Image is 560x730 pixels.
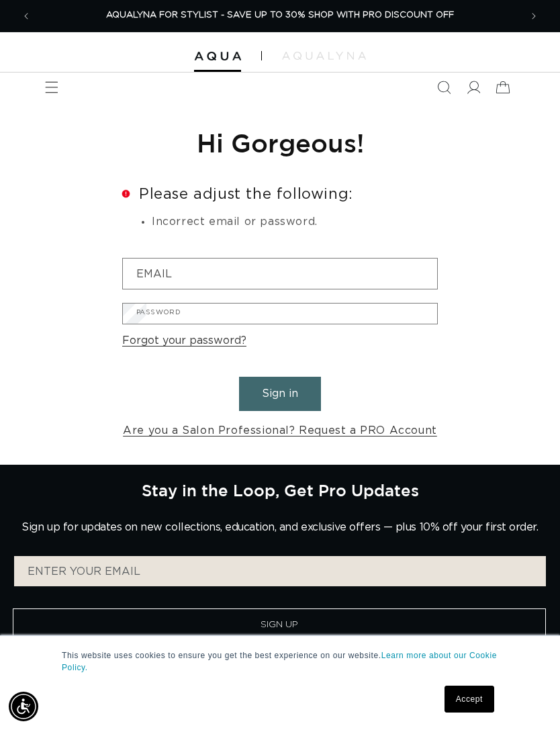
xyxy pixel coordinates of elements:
[123,259,437,289] input: Email
[14,556,546,586] input: ENTER YOUR EMAIL
[62,649,498,674] p: This website uses cookies to ensure you get the best experience on our website.
[122,331,246,351] a: Forgot your password?
[378,585,560,730] iframe: Chat Widget
[239,377,321,411] button: Sign in
[122,126,438,159] h1: Hi Gorgeous!
[21,521,538,534] p: Sign up for updates on new collections, education, and exclusive offers — plus 10% off your first...
[142,481,419,500] h2: Stay in the Loop, Get Pro Updates
[106,11,454,19] span: AQUALYNA FOR STYLIST - SAVE UP TO 30% SHOP WITH PRO DISCOUNT OFF
[282,52,366,60] img: aqualyna.com
[13,608,546,641] button: Sign Up
[11,1,41,31] button: Previous announcement
[123,421,437,441] a: Are you a Salon Professional? Request a PRO Account
[152,214,438,231] li: Incorrect email or password.
[9,692,38,721] div: Accessibility Menu
[194,52,241,61] img: Aqua Hair Extensions
[429,73,459,102] summary: Search
[519,1,549,31] button: Next announcement
[37,73,66,102] summary: Menu
[122,187,438,201] h2: Please adjust the following:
